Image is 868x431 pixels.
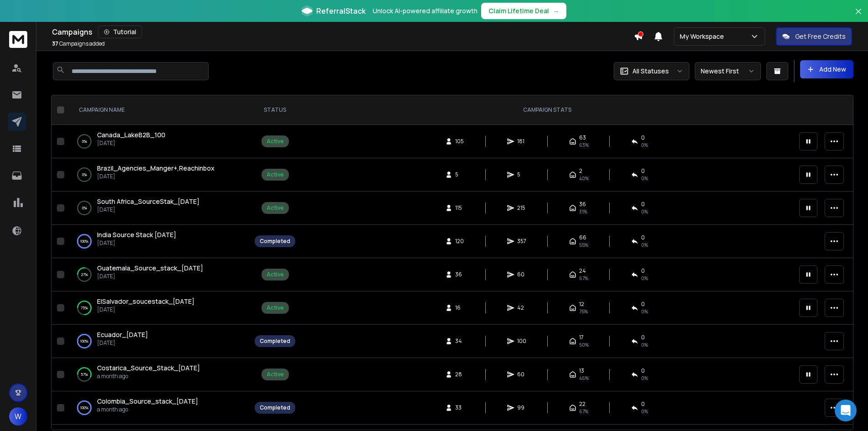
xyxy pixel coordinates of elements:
[579,134,586,141] span: 63
[97,297,195,306] a: ElSalvador_soucestack_[DATE]
[260,404,290,411] div: Completed
[517,271,526,278] span: 60
[579,175,589,182] span: 40 %
[97,330,148,339] span: Ecuador_[DATE]
[68,391,249,425] td: 100%Colombia_Source_stack_[DATE]a month ago
[579,241,588,249] span: 55 %
[517,204,526,212] span: 215
[641,167,645,175] span: 0
[52,26,634,38] div: Campaigns
[641,267,645,275] span: 0
[249,95,301,125] th: STATUS
[68,125,249,158] td: 0%Canada_LakeB2B_100[DATE]
[579,408,588,415] span: 67 %
[267,371,284,378] div: Active
[579,201,586,208] span: 36
[260,238,290,245] div: Completed
[301,95,794,125] th: CAMPAIGN STATS
[97,397,198,405] span: Colombia_Source_stack_[DATE]
[800,60,853,78] button: Add New
[641,408,648,415] span: 0 %
[517,138,526,145] span: 181
[695,62,761,80] button: Newest First
[641,208,648,215] span: 0 %
[579,208,587,215] span: 31 %
[579,374,589,382] span: 46 %
[680,32,728,41] p: My Workspace
[455,204,464,212] span: 115
[641,341,648,348] span: 0 %
[52,40,105,47] p: Campaigns added
[97,373,200,380] p: a month ago
[579,167,582,175] span: 2
[68,325,249,358] td: 100%Ecuador_[DATE][DATE]
[455,238,464,245] span: 120
[641,374,648,382] span: 0 %
[641,141,648,149] span: 0 %
[267,304,284,312] div: Active
[52,40,58,47] span: 37
[455,404,464,411] span: 33
[579,275,588,282] span: 67 %
[98,26,142,38] button: Tutorial
[517,404,526,411] span: 99
[579,301,584,308] span: 12
[641,234,645,241] span: 0
[80,337,88,346] p: 100 %
[632,67,669,76] p: All Statuses
[517,371,526,378] span: 60
[97,130,165,140] a: Canada_LakeB2B_100
[579,367,584,374] span: 13
[97,140,165,147] p: [DATE]
[97,164,215,173] a: Brazil_Agencies_Manger+,Reachinbox
[97,239,176,247] p: [DATE]
[316,5,365,16] span: ReferralStack
[641,334,645,341] span: 0
[579,334,584,341] span: 17
[267,271,284,278] div: Active
[97,230,176,239] a: India Source Stack [DATE]
[267,204,284,212] div: Active
[455,138,464,145] span: 105
[455,271,464,278] span: 36
[81,370,88,379] p: 57 %
[641,175,648,182] span: 0 %
[579,308,588,315] span: 75 %
[81,270,88,279] p: 27 %
[517,338,526,345] span: 100
[835,400,857,421] div: Open Intercom Messenger
[97,330,148,339] a: Ecuador_[DATE]
[68,358,249,391] td: 57%Costarica_Source_Stack_[DATE]a month ago
[97,339,148,347] p: [DATE]
[97,264,203,273] a: Guatemala_Source_stack_[DATE]
[641,301,645,308] span: 0
[267,171,284,178] div: Active
[68,258,249,291] td: 27%Guatemala_Source_stack_[DATE][DATE]
[795,32,846,41] p: Get Free Credits
[553,6,559,16] span: →
[97,306,195,313] p: [DATE]
[517,238,526,245] span: 357
[455,371,464,378] span: 28
[641,241,648,249] span: 0 %
[260,338,290,345] div: Completed
[82,137,87,146] p: 0 %
[579,400,586,408] span: 22
[641,367,645,374] span: 0
[641,308,648,315] span: 0 %
[579,267,586,275] span: 24
[97,206,200,213] p: [DATE]
[82,203,87,213] p: 0 %
[455,338,464,345] span: 34
[641,201,645,208] span: 0
[579,341,589,348] span: 50 %
[9,407,27,426] span: W
[776,27,852,46] button: Get Free Credits
[97,197,200,206] a: South Africa_SourceStak_[DATE]
[97,363,200,372] span: Costarica_Source_Stack_[DATE]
